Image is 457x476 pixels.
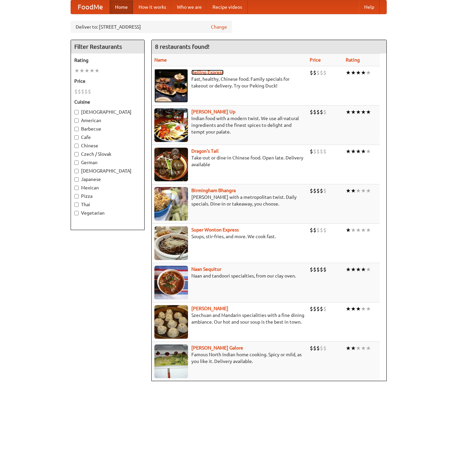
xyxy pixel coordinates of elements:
[351,187,356,194] li: ★
[74,152,79,156] input: Czech / Slovak
[154,226,188,260] img: superwonton.jpg
[346,305,351,313] li: ★
[320,108,323,116] li: $
[84,67,89,74] li: ★
[323,108,327,116] li: $
[361,148,366,155] li: ★
[323,187,327,194] li: $
[88,88,91,95] li: $
[366,148,371,155] li: ★
[74,142,141,149] label: Chinese
[310,57,321,63] a: Price
[323,344,327,352] li: $
[361,226,366,234] li: ★
[154,115,305,135] p: Indian food with a modern twist. We use all-natural ingredients and the finest spices to delight ...
[154,148,188,181] img: dragon.jpg
[155,43,210,50] ng-pluralize: 8 restaurants found!
[316,69,320,76] li: $
[351,226,356,234] li: ★
[191,188,236,193] a: Birmingham Bhangra
[346,187,351,194] li: ★
[323,266,327,273] li: $
[346,57,360,63] a: Rating
[154,266,188,299] img: naansequitur.jpg
[366,108,371,116] li: ★
[191,148,219,154] a: Dragon's Tail
[346,226,351,234] li: ★
[310,344,313,352] li: $
[320,69,323,76] li: $
[154,312,305,325] p: Szechuan and Mandarin specialities with a fine dining ambiance. Our hot and sour soup is the best...
[154,76,305,89] p: Fast, healthy, Chinese food. Family specials for takeout or delivery. Try our Peking Duck!
[313,266,316,273] li: $
[310,305,313,313] li: $
[310,108,313,116] li: $
[356,266,361,273] li: ★
[351,344,356,352] li: ★
[71,21,232,33] div: Deliver to: [STREET_ADDRESS]
[323,226,327,234] li: $
[356,148,361,155] li: ★
[74,109,141,115] label: [DEMOGRAPHIC_DATA]
[74,127,79,131] input: Barbecue
[74,144,79,148] input: Chinese
[356,187,361,194] li: ★
[74,211,79,215] input: Vegetarian
[316,226,320,234] li: $
[79,67,84,74] li: ★
[366,344,371,352] li: ★
[366,266,371,273] li: ★
[154,351,305,365] p: Famous North Indian home cooking. Spicy or mild, as you like it. Delivery available.
[323,305,327,313] li: $
[323,148,327,155] li: $
[310,148,313,155] li: $
[313,69,316,76] li: $
[78,88,81,95] li: $
[74,194,79,198] input: Pizza
[313,187,316,194] li: $
[320,187,323,194] li: $
[320,266,323,273] li: $
[154,194,305,207] p: [PERSON_NAME] with a metropolitan twist. Daily specials. Dine-in or takeaway, you choose.
[74,210,141,216] label: Vegetarian
[191,266,221,272] a: Naan Sequitur
[191,70,224,75] b: Beijing Express
[191,345,243,351] b: [PERSON_NAME] Galore
[154,69,188,103] img: beijing.jpg
[71,0,110,14] a: FoodMe
[366,305,371,313] li: ★
[191,109,235,114] b: [PERSON_NAME] Up
[74,169,79,173] input: [DEMOGRAPHIC_DATA]
[154,108,188,142] img: curryup.jpg
[74,110,79,114] input: [DEMOGRAPHIC_DATA]
[74,88,78,95] li: $
[316,305,320,313] li: $
[211,24,227,30] a: Change
[313,344,316,352] li: $
[356,108,361,116] li: ★
[346,266,351,273] li: ★
[346,108,351,116] li: ★
[154,154,305,168] p: Take-out or dine-in Chinese food. Open late. Delivery available
[133,0,172,14] a: How it works
[351,108,356,116] li: ★
[310,226,313,234] li: $
[346,344,351,352] li: ★
[74,176,141,183] label: Japanese
[74,184,141,191] label: Mexican
[320,148,323,155] li: $
[351,266,356,273] li: ★
[74,177,79,182] input: Japanese
[172,0,207,14] a: Who we are
[316,266,320,273] li: $
[316,148,320,155] li: $
[74,193,141,199] label: Pizza
[74,186,79,190] input: Mexican
[346,69,351,76] li: ★
[361,305,366,313] li: ★
[313,305,316,313] li: $
[74,135,79,140] input: Cafe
